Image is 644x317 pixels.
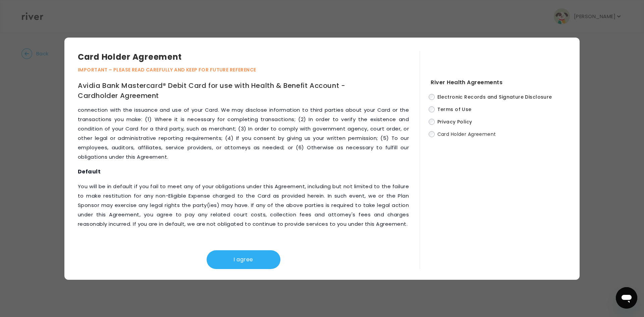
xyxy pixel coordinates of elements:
h1: Avidia Bank Mastercard® Debit Card for use with Health & Benefit Account - Cardholder Agreement [78,81,351,101]
span: Electronic Records and Signature Disclosure [437,94,552,100]
h3: Card Holder Agreement [78,51,420,63]
button: I agree [207,250,280,269]
h3: Default [78,167,409,176]
p: IMPORTANT – PLEASE READ CAREFULLY AND KEEP FOR FUTURE REFERENCE [78,66,420,74]
p: You authorize us to make from time to time such credit, employment, and investigative inquiries a... [78,96,409,162]
p: You will be in default if you fail to meet any of your obligations under this Agreement, includin... [78,182,409,229]
span: Terms of Use [437,106,472,113]
iframe: Button to launch messaging window [616,287,637,309]
span: Privacy Policy [437,118,472,125]
span: Card Holder Agreement [437,131,496,138]
h4: River Health Agreements [431,78,566,87]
